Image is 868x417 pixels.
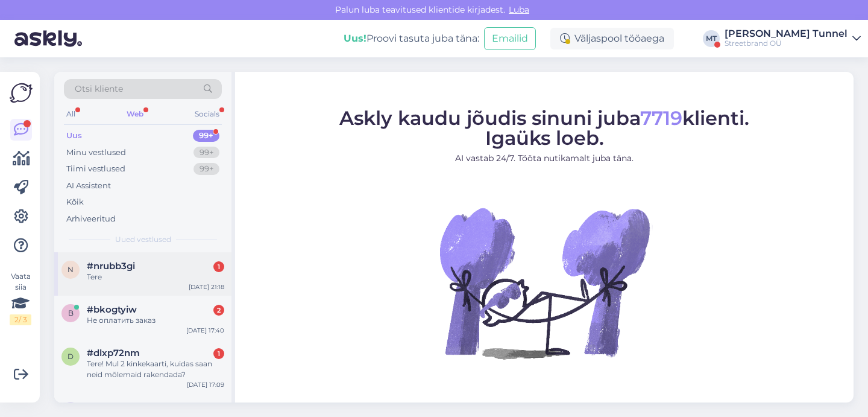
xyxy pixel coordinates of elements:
[193,147,219,159] div: 99+
[68,352,74,361] span: d
[10,271,31,325] div: Vaata siia
[703,30,720,47] div: MT
[339,106,749,149] span: Askly kaudu jõudis sinuni juba klienti. Igaüks loeb.
[124,106,146,122] div: Web
[66,163,125,175] div: Tiimi vestlused
[436,174,653,391] img: No Chat active
[66,196,84,208] div: Kõik
[725,39,848,48] div: Streetbrand OÜ
[192,106,222,122] div: Socials
[484,27,536,50] button: Emailid
[66,130,82,142] div: Uus
[87,304,137,315] span: #bkogtyiw
[68,308,74,317] span: b
[725,29,848,39] div: [PERSON_NAME] Tunnel
[339,151,749,164] p: AI vastab 24/7. Tööta nutikamalt juba täna.
[10,81,33,104] img: Askly Logo
[193,130,219,142] div: 99+
[187,380,224,389] div: [DATE] 17:09
[87,272,224,282] div: Tere
[189,282,224,291] div: [DATE] 21:18
[68,265,74,274] span: n
[87,402,212,413] span: krebane10@gmail.com
[725,29,861,48] a: [PERSON_NAME] TunnelStreetbrand OÜ
[213,305,224,316] div: 2
[186,326,224,335] div: [DATE] 17:40
[505,4,533,15] span: Luba
[87,358,224,380] div: Tere! Mul 2 kinkekaarti, kuidas saan neid mõlemaid rakendada?
[640,106,682,129] span: 7719
[550,28,674,49] div: Väljaspool tööaega
[213,348,224,359] div: 1
[344,31,479,46] div: Proovi tasuta juba täna:
[87,261,135,272] span: #nrubb3gi
[193,163,219,175] div: 99+
[87,348,140,358] span: #dlxp72nm
[344,33,366,44] b: Uus!
[87,315,224,326] div: Не оплатить заказ
[66,213,116,225] div: Arhiveeritud
[213,261,224,272] div: 1
[64,106,78,122] div: All
[10,314,31,325] div: 2 / 3
[66,147,126,159] div: Minu vestlused
[115,234,171,245] span: Uued vestlused
[66,180,111,192] div: AI Assistent
[75,83,123,95] span: Otsi kliente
